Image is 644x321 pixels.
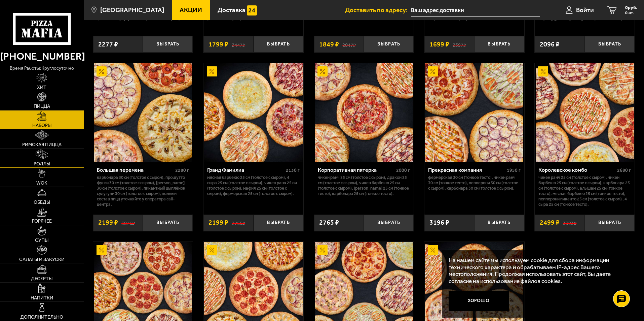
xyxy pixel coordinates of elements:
span: Десерты [31,277,52,281]
input: Ваш адрес доставки [411,4,540,17]
button: Выбрать [143,36,193,53]
div: Корпоративная пятерка [318,167,395,173]
span: 2499 ₽ [540,219,560,226]
p: Карбонара 30 см (толстое с сыром), Прошутто Фунги 30 см (толстое с сыром), [PERSON_NAME] 30 см (т... [97,175,189,207]
span: [GEOGRAPHIC_DATA] [100,7,164,13]
s: 2765 ₽ [232,219,245,226]
span: Пицца [34,104,50,109]
s: 2047 ₽ [342,41,356,48]
span: Войти [576,7,594,13]
a: АкционныйГранд Фамилиа [203,63,303,162]
button: Выбрать [364,36,414,53]
span: 0 руб. [625,5,637,10]
span: 2277 ₽ [98,41,118,48]
button: Хорошо [449,291,509,311]
span: 1950 г [507,167,521,173]
img: Акционный [317,66,328,76]
span: WOK [36,181,47,186]
span: Дополнительно [20,315,63,320]
button: Выбрать [585,36,635,53]
img: Акционный [97,245,107,255]
div: Королевское комбо [538,167,615,173]
p: Мясная Барбекю 25 см (толстое с сыром), 4 сыра 25 см (толстое с сыром), Чикен Ранч 25 см (толстое... [207,175,300,196]
img: Акционный [317,245,328,255]
button: Выбрать [474,36,524,53]
div: Гранд Фамилиа [207,167,284,173]
span: Римская пицца [22,142,62,147]
span: 2096 ₽ [540,41,560,48]
button: Выбрать [254,36,303,53]
span: Напитки [31,296,53,300]
span: 2199 ₽ [98,219,118,226]
img: Королевское комбо [536,63,634,162]
button: Выбрать [585,215,635,231]
span: 1849 ₽ [319,41,339,48]
img: Акционный [538,66,548,76]
span: Роллы [34,162,50,166]
s: 2397 ₽ [453,41,466,48]
span: 2280 г [175,167,189,173]
img: Акционный [428,66,438,76]
s: 2447 ₽ [232,41,245,48]
p: Чикен Ранч 25 см (толстое с сыром), Дракон 25 см (толстое с сыром), Чикен Барбекю 25 см (толстое ... [318,175,410,196]
span: Салаты и закуски [19,257,65,262]
img: Большая перемена [94,63,192,162]
span: 2000 г [396,167,410,173]
span: Супы [35,238,48,243]
s: 3076 ₽ [121,219,135,226]
span: 2199 ₽ [209,219,228,226]
span: 0 шт. [625,11,637,15]
span: 2680 г [617,167,631,173]
span: Горячее [32,219,52,224]
span: Обеды [34,200,50,205]
span: Наборы [32,123,51,128]
span: Доставить по адресу: [345,7,411,13]
img: Акционный [207,66,217,76]
p: Чикен Ранч 25 см (толстое с сыром), Чикен Барбекю 25 см (толстое с сыром), Карбонара 25 см (толст... [538,175,631,207]
a: АкционныйБольшая перемена [93,63,193,162]
span: Акции [180,7,202,13]
button: Выбрать [143,215,193,231]
a: АкционныйПрекрасная компания [424,63,524,162]
span: Хит [37,85,46,90]
p: Фермерская 30 см (тонкое тесто), Чикен Ранч 30 см (тонкое тесто), Пепперони 30 см (толстое с сыро... [428,175,521,191]
a: АкционныйКорпоративная пятерка [314,63,414,162]
s: 3393 ₽ [563,219,576,226]
img: 15daf4d41897b9f0e9f617042186c801.svg [247,5,257,15]
img: Гранд Фамилиа [204,63,302,162]
a: АкционныйКоролевское комбо [535,63,635,162]
span: 1799 ₽ [209,41,228,48]
button: Выбрать [474,215,524,231]
p: На нашем сайте мы используем cookie для сбора информации технического характера и обрабатываем IP... [449,257,624,285]
img: Прекрасная компания [425,63,523,162]
img: Корпоративная пятерка [315,63,413,162]
img: Акционный [207,245,217,255]
button: Выбрать [254,215,303,231]
img: Акционный [428,245,438,255]
div: Прекрасная компания [428,167,505,173]
div: Большая перемена [97,167,174,173]
span: 3196 ₽ [429,219,449,226]
span: 2765 ₽ [319,219,339,226]
span: 1699 ₽ [429,41,449,48]
img: Акционный [97,66,107,76]
button: Выбрать [364,215,414,231]
span: 2130 г [286,167,300,173]
span: Доставка [218,7,245,13]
